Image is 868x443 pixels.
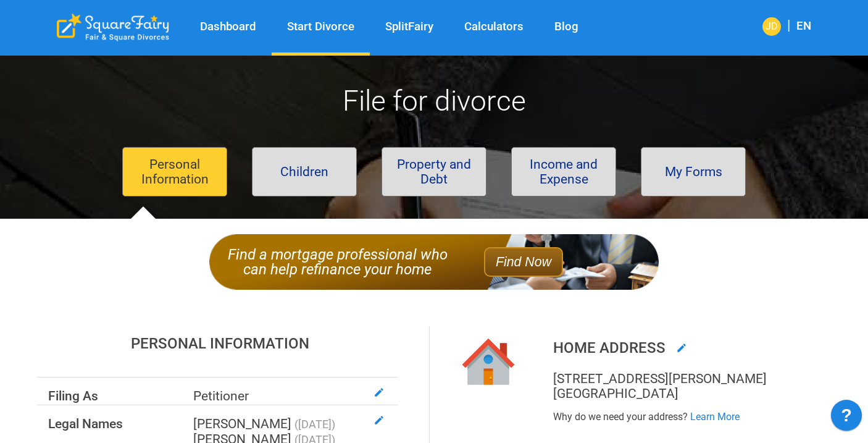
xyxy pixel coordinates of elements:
a: SplitFairy [370,20,449,34]
span: ( [DATE] ) [294,418,335,431]
div: Petitioner [188,384,392,403]
div: SquareFairy Logo [57,14,169,41]
button: Children [252,147,357,196]
div: File for divorce [42,56,826,115]
button: Property and Debt [382,147,486,196]
a: Start Divorce [272,20,370,34]
p: Find a mortgage professional who can help refinance your home [222,247,453,277]
img: Home Icon [461,336,516,392]
div: EN [796,19,811,35]
a: Dashboard [185,20,272,34]
div: JD [762,17,781,36]
button: My Forms [641,147,746,196]
span: | [781,17,796,33]
a: Blog [539,20,594,34]
div: Personal Information [42,336,398,351]
button: Personal Information [122,147,227,196]
a: Learn More [690,411,740,423]
div: Home Address [553,336,826,362]
div: [STREET_ADDRESS][PERSON_NAME] [GEOGRAPHIC_DATA] [553,371,826,401]
a: Calculators [449,20,539,34]
div: Why do we need your address? [553,410,826,423]
button: Income and Expense [511,147,616,196]
button: Find Now [484,247,563,277]
iframe: JSD widget [825,394,868,443]
div: Filing As [43,384,188,403]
